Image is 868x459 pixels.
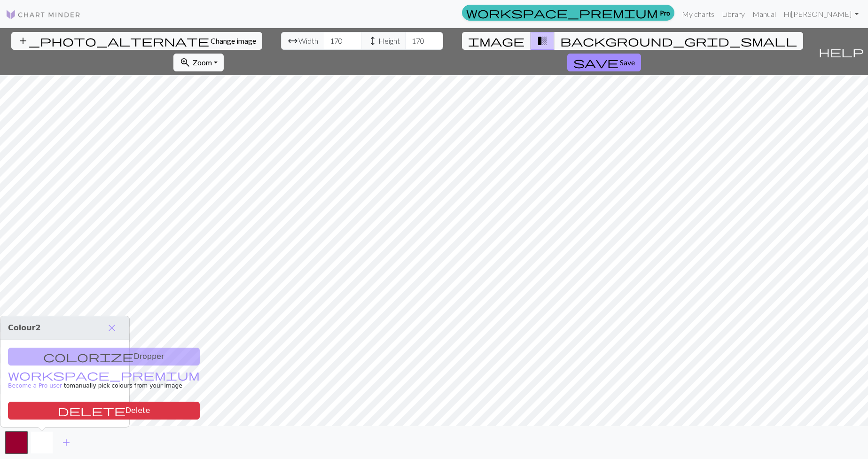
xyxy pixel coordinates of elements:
[718,5,749,23] a: Library
[55,434,78,451] button: Add color
[8,323,41,332] span: Colour 2
[620,58,635,67] span: Save
[61,436,72,449] span: add
[819,45,864,58] span: help
[58,404,125,417] span: delete
[814,28,868,75] button: Help
[466,6,658,19] span: workspace_premium
[8,402,200,420] button: Delete color
[17,34,209,47] span: add_photo_alternate
[468,34,524,47] span: image
[780,5,862,23] a: Hi[PERSON_NAME]
[573,56,618,69] span: save
[11,32,262,50] button: Change image
[287,34,298,47] span: arrow_range
[106,321,117,335] span: close
[749,5,780,23] a: Manual
[298,35,318,47] span: Width
[567,54,641,71] button: Save
[8,373,200,389] small: to manually pick colours from your image
[6,9,81,20] img: Logo
[173,54,224,71] button: Zoom
[180,56,191,69] span: zoom_in
[678,5,718,23] a: My charts
[367,34,378,47] span: height
[462,5,674,21] a: Pro
[8,368,200,381] span: workspace_premium
[102,320,122,336] button: Close
[537,34,548,47] span: transition_fade
[193,58,212,67] span: Zoom
[560,34,797,47] span: background_grid_small
[211,36,256,45] span: Change image
[8,373,200,389] a: Become a Pro user
[378,35,400,47] span: Height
